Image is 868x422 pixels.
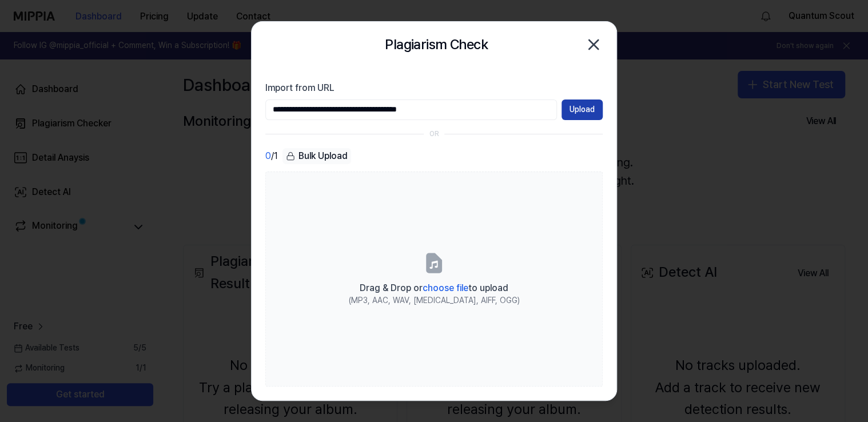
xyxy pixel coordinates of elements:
[423,282,468,293] span: choose file
[265,149,271,163] span: 0
[265,81,603,95] label: Import from URL
[349,295,520,306] div: (MP3, AAC, WAV, [MEDICAL_DATA], AIFF, OGG)
[265,148,278,165] div: / 1
[385,34,487,55] h2: Plagiarism Check
[282,148,351,164] div: Bulk Upload
[562,99,603,120] button: Upload
[360,282,508,293] span: Drag & Drop or to upload
[429,129,439,139] div: OR
[282,148,351,165] button: Bulk Upload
